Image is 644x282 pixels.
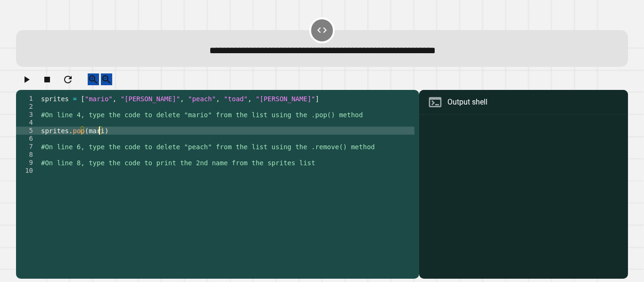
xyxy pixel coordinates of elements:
div: 3 [16,111,39,119]
div: Output shell [447,97,487,108]
div: 10 [16,167,39,175]
div: 6 [16,135,39,143]
div: 7 [16,143,39,151]
div: 8 [16,151,39,159]
div: 5 [16,127,39,135]
div: 1 [16,95,39,103]
div: 2 [16,103,39,111]
div: 9 [16,159,39,167]
div: 4 [16,119,39,127]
